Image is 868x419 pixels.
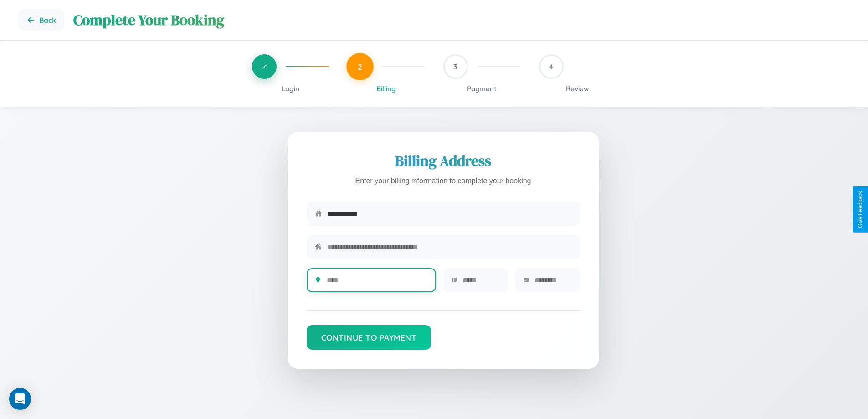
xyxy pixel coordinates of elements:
span: 3 [453,62,457,71]
span: Payment [467,84,497,93]
div: Open Intercom Messenger [9,388,31,410]
button: Continue to Payment [307,325,431,350]
span: Review [566,84,589,93]
p: Enter your billing information to complete your booking [307,175,580,188]
h2: Billing Address [307,151,580,171]
span: 4 [549,62,553,71]
div: Give Feedback [857,191,863,228]
h1: Complete Your Booking [73,10,850,30]
span: Login [282,84,299,93]
button: Go back [18,9,64,31]
span: Billing [376,84,396,93]
span: 2 [358,62,362,72]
